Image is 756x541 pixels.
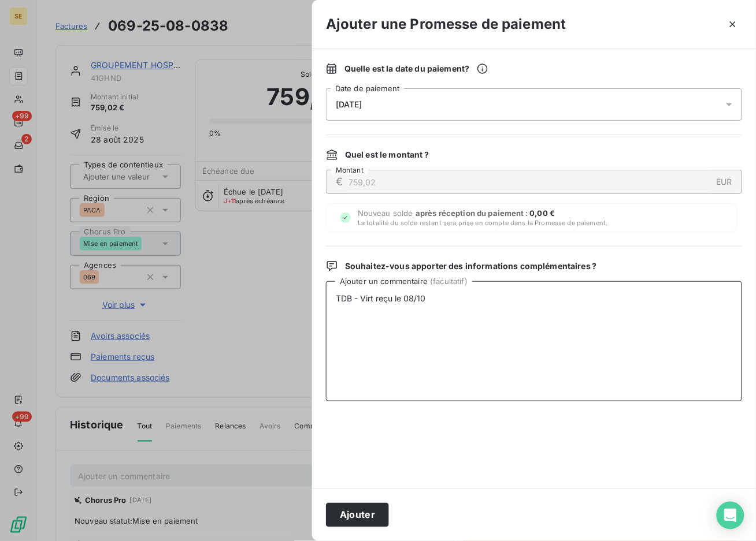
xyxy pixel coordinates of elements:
[358,219,608,227] span: La totalité du solde restant sera prise en compte dans la Promesse de paiement.
[336,100,362,109] span: [DATE]
[530,208,555,218] span: 0,00 €
[416,208,530,218] span: après réception du paiement :
[344,63,488,74] span: Quelle est la date du paiement ?
[326,503,389,527] button: Ajouter
[358,208,608,227] span: Nouveau solde
[326,281,742,401] textarea: TDB - Virt reçu le 08/10
[345,149,429,161] span: Quel est le montant ?
[717,502,744,529] div: Open Intercom Messenger
[345,260,597,272] span: Souhaitez-vous apporter des informations complémentaires ?
[326,14,566,35] h3: Ajouter une Promesse de paiement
